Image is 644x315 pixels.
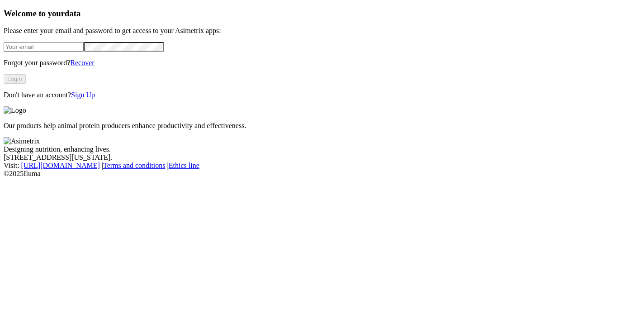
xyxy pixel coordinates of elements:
[21,162,100,169] a: [URL][DOMAIN_NAME]
[65,9,80,18] span: data
[71,91,95,99] a: Sign Up
[4,91,640,99] p: Don't have an account?
[4,27,640,35] p: Please enter your email and password to get access to your Asimetrix apps:
[4,9,640,19] h3: Welcome to your
[103,162,166,169] a: Terms and conditions
[4,162,640,170] div: Visit : | |
[4,170,640,178] div: © 2025 Iluma
[4,137,40,145] img: Asimetrix
[70,59,94,67] a: Recover
[4,74,26,84] button: Login
[4,122,640,130] p: Our products help animal protein producers enhance productivity and effectiveness.
[4,145,640,153] div: Designing nutrition, enhancing lives.
[4,153,640,162] div: [STREET_ADDRESS][US_STATE].
[4,59,640,67] p: Forgot your password?
[4,42,84,52] input: Your email
[4,106,26,115] img: Logo
[169,162,199,169] a: Ethics line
